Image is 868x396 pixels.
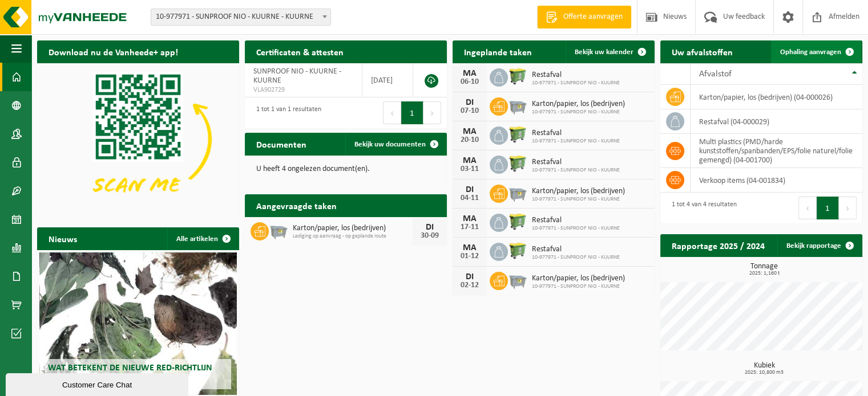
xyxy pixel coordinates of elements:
[532,254,620,261] span: 10-977971 - SUNPROOF NIO - KUURNE
[532,167,620,174] span: 10-977971 - SUNPROOF NIO - KUURNE
[780,48,841,56] span: Ophaling aanvragen
[508,154,527,173] img: WB-0660-HPE-GN-51
[458,165,481,173] div: 03-11
[508,125,527,144] img: WB-0660-HPE-GN-51
[256,165,435,173] p: U heeft 4 ongelezen document(en).
[817,197,839,219] button: 1
[666,195,737,221] div: 1 tot 4 van 4 resultaten
[251,100,321,125] div: 1 tot 1 van 1 resultaten
[532,216,620,225] span: Restafval
[691,134,862,168] td: multi plastics (PMD/harde kunststoffen/spanbanden/EPS/folie naturel/folie gemengd) (04-001700)
[798,197,817,219] button: Previous
[532,138,620,145] span: 10-977971 - SUNPROOF NIO - KUURNE
[39,252,237,395] a: Wat betekent de nieuwe RED-richtlijn voor u als klant?
[6,371,191,396] iframe: chat widget
[532,225,620,232] span: 10-977971 - SUNPROOF NIO - KUURNE
[151,9,331,26] span: 10-977971 - SUNPROOF NIO - KUURNE - KUURNE
[167,227,238,250] a: Alle artikelen
[777,234,861,257] a: Bekijk rapportage
[508,96,527,115] img: WB-2500-GAL-GY-01
[245,194,348,217] h2: Aangevraagde taken
[48,364,212,383] span: Wat betekent de nieuwe RED-richtlijn voor u als klant?
[458,214,481,223] div: MA
[418,232,441,240] div: 30-09
[458,194,481,202] div: 04-11
[532,187,625,196] span: Karton/papier, los (bedrijven)
[245,133,318,155] h2: Documenten
[532,283,625,290] span: 10-977971 - SUNPROOF NIO - KUURNE
[666,263,862,276] h3: Tonnage
[401,101,423,124] button: 1
[418,223,441,232] div: DI
[660,234,776,256] h2: Rapportage 2025 / 2024
[37,63,239,215] img: Download de VHEPlus App
[37,227,88,250] h2: Nieuws
[354,141,426,148] span: Bekijk uw documenten
[532,109,625,116] span: 10-977971 - SUNPROOF NIO - KUURNE
[245,40,355,63] h2: Certificaten & attesten
[458,98,481,107] div: DI
[560,11,625,23] span: Offerte aanvragen
[458,78,481,86] div: 06-10
[532,129,620,138] span: Restafval
[666,362,862,375] h3: Kubiek
[453,40,543,63] h2: Ingeplande taken
[458,281,481,289] div: 02-12
[345,133,446,156] a: Bekijk uw documenten
[458,136,481,144] div: 20-10
[532,245,620,254] span: Restafval
[458,243,481,252] div: MA
[458,69,481,78] div: MA
[532,100,625,109] span: Karton/papier, los (bedrijven)
[839,197,857,219] button: Next
[771,40,861,63] a: Ophaling aanvragen
[666,370,862,375] span: 2025: 10,800 m3
[423,101,441,124] button: Next
[666,271,862,276] span: 2025: 1,160 t
[532,71,620,80] span: Restafval
[253,85,353,95] span: VLA902729
[508,183,527,202] img: WB-2500-GAL-GY-01
[383,101,401,124] button: Previous
[458,107,481,115] div: 07-10
[458,185,481,194] div: DI
[508,270,527,289] img: WB-2500-GAL-GY-01
[458,272,481,281] div: DI
[699,70,732,79] span: Afvalstof
[293,233,413,240] span: Lediging op aanvraag - op geplande route
[532,196,625,203] span: 10-977971 - SUNPROOF NIO - KUURNE
[458,252,481,260] div: 01-12
[566,40,653,63] a: Bekijk uw kalender
[253,67,341,85] span: SUNPROOF NIO - KUURNE - KUURNE
[362,63,413,97] td: [DATE]
[508,241,527,260] img: WB-0660-HPE-GN-51
[532,158,620,167] span: Restafval
[458,156,481,165] div: MA
[575,48,633,56] span: Bekijk uw kalender
[508,212,527,231] img: WB-0660-HPE-GN-51
[458,127,481,136] div: MA
[691,85,862,109] td: karton/papier, los (bedrijven) (04-000026)
[660,40,744,63] h2: Uw afvalstoffen
[691,168,862,193] td: verkoop items (04-001834)
[691,109,862,134] td: restafval (04-000029)
[293,224,413,233] span: Karton/papier, los (bedrijven)
[37,40,189,63] h2: Download nu de Vanheede+ app!
[151,9,330,25] span: 10-977971 - SUNPROOF NIO - KUURNE - KUURNE
[458,223,481,231] div: 17-11
[532,274,625,283] span: Karton/papier, los (bedrijven)
[532,80,620,87] span: 10-977971 - SUNPROOF NIO - KUURNE
[508,67,527,86] img: WB-0660-HPE-GN-51
[269,221,288,240] img: WB-2500-GAL-GY-01
[537,6,631,28] a: Offerte aanvragen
